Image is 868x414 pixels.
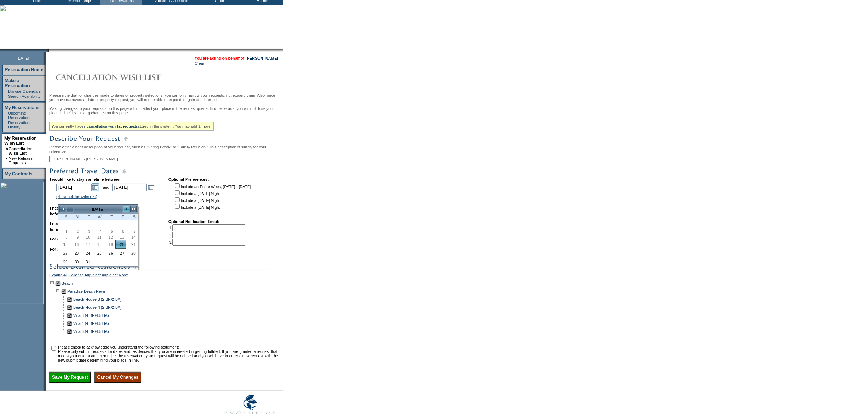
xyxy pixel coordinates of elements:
th: Tuesday [81,214,92,220]
b: Optional Preferences: [168,177,209,182]
th: Wednesday [92,214,104,220]
a: Collapse All [69,273,89,279]
a: 7 cancellation wish list requests [83,124,138,128]
a: 20 [116,240,126,248]
th: Friday [115,214,126,220]
a: Villa 6 (4 BR/4.5 BA) [73,329,109,334]
td: 2. [169,232,245,238]
span: 11 [93,235,103,240]
a: Beach House 4 (2 BR/2 BA) [73,305,122,310]
div: You currently have stored in the system. You may add 1 more. [49,122,214,131]
a: Open the calendar popup. [91,183,99,191]
span: 8 [59,235,69,240]
b: Optional Notification Email: [168,219,219,224]
td: Please check to acknowledge you understand the following statement: Please only submit requests f... [58,345,280,362]
td: · [6,111,7,120]
th: Monday [70,214,81,220]
td: Saturday, March 21, 2026 [126,240,138,249]
a: 22 [59,249,69,257]
a: Beach [62,281,73,286]
a: Select None [107,273,128,279]
td: Include an Entire Week, [DATE] - [DATE] Include a [DATE] Night Include a [DATE] Night Include a [... [174,182,251,214]
th: Thursday [104,214,115,220]
a: >> [130,206,137,213]
input: Date format: M/D/Y. Shortcut keys: [T] for Today. [UP] or [.] for Next Day. [DOWN] or [,] for Pre... [112,184,147,191]
a: Paradise Beach Nevis [67,289,106,294]
td: Tuesday, March 31, 2026 [81,258,92,266]
a: My Reservations [5,105,39,110]
td: 1. [169,224,245,231]
a: Make a Reservation [5,78,30,88]
a: 23 [70,249,81,257]
span: 6 [116,229,126,234]
td: Thursday, March 26, 2026 [104,249,115,258]
b: » [6,147,8,151]
span: 14 [127,235,137,240]
input: Date format: M/D/Y. Shortcut keys: [T] for Today. [UP] or [.] for Next Day. [DOWN] or [,] for Pre... [56,184,90,191]
a: Open the calendar popup. [147,183,155,191]
td: Monday, March 23, 2026 [70,249,81,258]
span: 12 [104,235,115,240]
span: 3 [81,229,92,234]
span: 17 [81,242,92,247]
b: For a maximum of [50,247,83,251]
td: Saturday, March 28, 2026 [126,249,138,258]
td: Friday, March 27, 2026 [115,249,126,258]
a: 31 [81,258,92,266]
a: Cancellation Wish List [9,147,32,155]
a: 25 [93,249,103,257]
a: Reservation Home [5,67,43,72]
b: I would like to stay sometime between [50,177,120,182]
a: Villa 3 (4 BR/4.5 BA) [73,313,109,318]
td: and [102,182,110,192]
span: 10 [81,235,92,240]
span: 4 [93,229,103,234]
a: My Contracts [5,171,32,176]
a: Clear [195,61,204,65]
a: 26 [104,249,115,257]
div: | | | [49,273,281,279]
div: Please note that for changes made to dates or property selections, you can only narrow your reque... [49,93,281,383]
td: Sunday, March 29, 2026 [58,258,70,266]
input: Save My Request [49,372,91,383]
a: My Reservation Wish List [4,136,37,146]
b: I need a minimum of [50,206,87,210]
img: promoShadowLeftCorner.gif [47,49,49,52]
td: · [6,156,8,165]
span: You are acting on behalf of: [195,56,278,60]
th: Saturday [126,214,138,220]
td: · [6,94,7,99]
span: 1 [59,229,69,234]
a: 30 [70,258,81,266]
a: (show holiday calendar) [56,194,97,199]
a: > [122,206,130,213]
a: 29 [59,258,69,266]
td: · [6,89,7,93]
span: 18 [93,242,103,247]
span: 16 [70,242,81,247]
input: Cancel My Changes [94,372,141,383]
span: 2 [70,229,81,234]
a: Villa 4 (4 BR/4.5 BA) [73,321,109,326]
td: · [6,120,7,129]
img: blank.gif [49,49,50,52]
span: 5 [104,229,115,234]
a: [PERSON_NAME] [246,56,278,60]
span: [DATE] [17,56,29,60]
a: 28 [127,249,137,257]
td: Monday, March 30, 2026 [70,258,81,266]
a: Beach House 3 (2 BR/2 BA) [73,297,122,302]
a: Browse Calendars [8,89,41,93]
a: Upcoming Reservations [8,111,31,120]
td: [DATE] [74,205,122,213]
span: 7 [127,229,137,234]
img: Cancellation Wish List [49,70,195,84]
a: < [66,206,74,213]
a: New Release Requests [9,156,32,165]
td: Wednesday, March 25, 2026 [92,249,104,258]
td: Friday, March 20, 2026 [115,240,126,249]
b: For a minimum of [50,237,82,241]
span: 15 [59,242,69,247]
td: Sunday, March 22, 2026 [58,249,70,258]
td: Tuesday, March 24, 2026 [81,249,92,258]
